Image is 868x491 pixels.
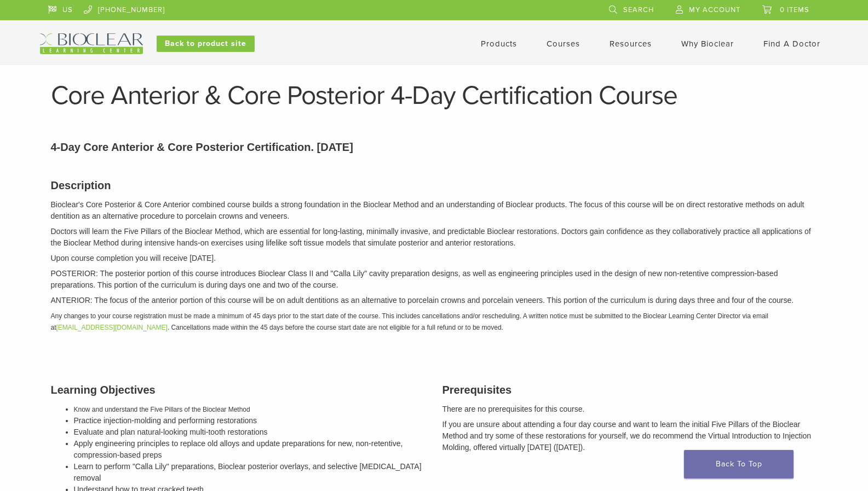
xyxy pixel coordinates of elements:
[157,36,255,52] a: Back to product site
[681,39,734,49] a: Why Bioclear
[763,39,820,49] a: Find A Doctor
[51,312,768,331] em: Any changes to your course registration must be made a minimum of 45 days prior to the start date...
[547,39,580,49] a: Courses
[74,438,426,461] li: Apply engineering principles to replace old alloys and update preparations for new, non-retentive...
[689,5,740,14] span: My Account
[51,382,426,398] h3: Learning Objectives
[74,415,426,426] li: Practice injection-molding and performing restorations
[51,253,818,264] p: Upon course completion you will receive [DATE].
[74,461,426,484] li: Learn to perform "Calla Lily" preparations, Bioclear posterior overlays, and selective [MEDICAL_D...
[51,177,818,194] h3: Description
[780,5,809,14] span: 0 items
[684,450,794,478] a: Back To Top
[442,382,818,398] h3: Prerequisites
[74,406,250,413] span: Know and understand the Five Pillars of the Bioclear Method
[51,199,818,222] p: Bioclear's Core Posterior & Core Anterior combined course builds a strong foundation in the Biocl...
[481,39,517,49] a: Products
[623,5,654,14] span: Search
[40,33,143,54] img: Bioclear
[56,324,168,331] a: [EMAIL_ADDRESS][DOMAIN_NAME]
[51,83,818,109] h1: Core Anterior & Core Posterior 4-Day Certification Course
[442,419,818,453] p: If you are unsure about attending a four day course and want to learn the initial Five Pillars of...
[51,295,818,306] p: ANTERIOR: The focus of the anterior portion of this course will be on adult dentitions as an alte...
[74,426,426,438] li: Evaluate and plan natural-looking multi-tooth restorations
[442,404,818,415] p: There are no prerequisites for this course.
[51,268,818,291] p: POSTERIOR: The posterior portion of this course introduces Bioclear Class II and "Calla Lily" cav...
[610,39,652,49] a: Resources
[51,226,818,249] p: Doctors will learn the Five Pillars of the Bioclear Method, which are essential for long-lasting,...
[51,139,818,155] p: 4-Day Core Anterior & Core Posterior Certification. [DATE]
